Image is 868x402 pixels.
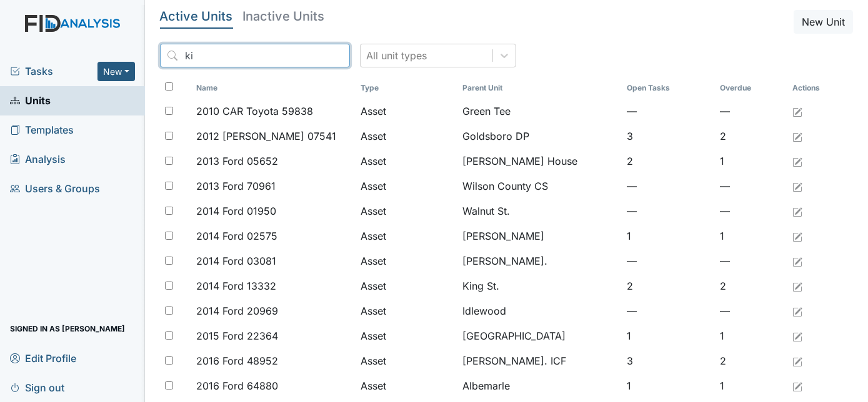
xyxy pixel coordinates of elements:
a: Edit [792,278,802,293]
td: [PERSON_NAME] [457,223,622,248]
td: — [715,248,787,273]
span: Units [10,91,51,110]
td: 2 [622,273,715,298]
span: Templates [10,120,74,140]
span: 2014 Ford 20969 [196,303,278,318]
td: [PERSON_NAME]. ICF [457,348,622,373]
td: [PERSON_NAME]. [457,248,622,273]
th: Toggle SortBy [356,77,457,99]
td: Asset [356,199,457,223]
span: Signed in as [PERSON_NAME] [10,319,125,338]
td: 3 [622,124,715,149]
td: — [622,298,715,323]
td: 1 [715,323,787,348]
a: Edit [792,203,802,218]
div: All unit types [367,48,427,63]
th: Toggle SortBy [715,77,787,99]
th: Toggle SortBy [457,77,622,99]
span: 2014 Ford 13332 [196,278,276,293]
td: 2 [715,348,787,373]
td: [GEOGRAPHIC_DATA] [457,323,622,348]
button: New Unit [794,10,853,34]
td: 1 [622,373,715,398]
td: Asset [356,298,457,323]
td: Asset [356,348,457,373]
td: 1 [622,223,715,248]
a: Edit [792,353,802,368]
td: Asset [356,223,457,248]
th: Actions [787,77,850,99]
td: 2 [715,273,787,298]
span: Users & Groups [10,179,100,199]
td: 1 [715,149,787,174]
span: 2013 Ford 70961 [196,179,276,194]
a: Edit [792,129,802,144]
button: New [97,62,135,81]
a: Edit [792,228,802,243]
td: Idlewood [457,298,622,323]
td: 2 [715,124,787,149]
td: — [622,199,715,223]
span: Analysis [10,150,66,169]
td: Asset [356,149,457,174]
a: Edit [792,378,802,393]
td: 1 [715,223,787,248]
span: 2014 Ford 03081 [196,253,276,268]
a: Edit [792,179,802,194]
input: Search... [160,44,350,67]
span: 2014 Ford 02575 [196,228,277,243]
td: Asset [356,99,457,124]
h5: Active Units [160,10,233,22]
span: 2014 Ford 01950 [196,203,276,218]
th: Toggle SortBy [622,77,715,99]
th: Toggle SortBy [191,77,356,99]
td: — [715,99,787,124]
span: Sign out [10,378,64,397]
td: — [622,99,715,124]
span: 2015 Ford 22364 [196,328,278,343]
td: Wilson County CS [457,174,622,199]
td: Green Tee [457,99,622,124]
td: 1 [715,373,787,398]
td: — [622,248,715,273]
a: Edit [792,104,802,119]
td: Asset [356,273,457,298]
a: Edit [792,303,802,318]
td: Asset [356,323,457,348]
td: 1 [622,323,715,348]
span: 2010 CAR Toyota 59838 [196,104,313,119]
a: Edit [792,253,802,268]
td: — [715,199,787,223]
span: 2013 Ford 05652 [196,154,278,169]
td: Goldsboro DP [457,124,622,149]
td: — [715,298,787,323]
td: — [715,174,787,199]
td: Albemarle [457,373,622,398]
a: Edit [792,328,802,343]
td: [PERSON_NAME] House [457,149,622,174]
td: 2 [622,149,715,174]
a: Tasks [10,64,97,79]
span: 2016 Ford 64880 [196,378,278,393]
td: Asset [356,373,457,398]
td: Asset [356,124,457,149]
h5: Inactive Units [243,10,325,22]
td: King St. [457,273,622,298]
input: Toggle All Rows Selected [165,82,173,91]
span: Edit Profile [10,348,76,368]
span: 2016 Ford 48952 [196,353,278,368]
td: Asset [356,174,457,199]
td: — [622,174,715,199]
td: Walnut St. [457,199,622,223]
a: Edit [792,154,802,169]
span: 2012 [PERSON_NAME] 07541 [196,129,336,144]
td: 3 [622,348,715,373]
td: Asset [356,248,457,273]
